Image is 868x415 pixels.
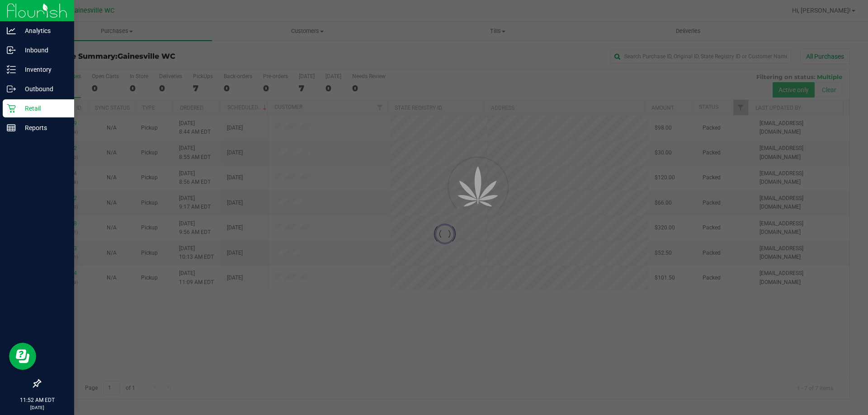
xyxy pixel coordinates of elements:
[16,84,70,94] p: Outbound
[7,46,16,55] inline-svg: Inbound
[16,25,70,36] p: Analytics
[16,45,70,56] p: Inbound
[4,404,70,411] p: [DATE]
[7,123,16,132] inline-svg: Reports
[7,26,16,35] inline-svg: Analytics
[16,122,70,133] p: Reports
[16,64,70,75] p: Inventory
[4,396,70,404] p: 11:52 AM EDT
[7,65,16,74] inline-svg: Inventory
[9,343,36,370] iframe: Resource center
[7,104,16,113] inline-svg: Retail
[7,84,16,93] inline-svg: Outbound
[16,103,70,114] p: Retail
